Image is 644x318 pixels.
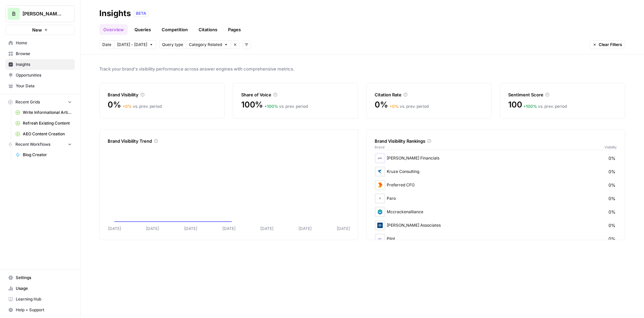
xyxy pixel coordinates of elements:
div: vs. prev. period [264,103,308,109]
div: Preferred CFO [375,180,617,190]
span: [DATE] - [DATE] [117,42,147,48]
a: Blog Creator [12,149,75,160]
span: 0% [608,155,615,162]
span: Opportunities [16,72,72,78]
img: a5n3zfddp3qoiozsol6zg32h3t9u [376,208,384,216]
div: Mccrackenalliance [375,207,617,217]
img: vhhps6nc6oenxujviu5b9m2ahx5i [376,181,384,189]
button: Recent Grids [5,97,75,107]
span: Date [102,42,111,48]
a: Refresh Existing Content [12,118,75,129]
a: Pages [224,24,245,35]
span: Your Data [16,83,72,89]
div: Share of Voice [241,91,350,98]
div: Kruze Consulting [375,166,617,177]
tspan: [DATE] [337,226,350,231]
div: vs. prev. period [389,103,429,109]
span: Track your brand's visibility performance across answer engines with comprehensive metrics. [99,65,625,72]
div: Sentiment Score [508,91,617,98]
a: Home [5,38,75,48]
img: 1530ge71ld6c4s8r9w0lumqnx7fd [376,168,384,176]
tspan: [DATE] [260,226,273,231]
a: Browse [5,48,75,59]
span: Home [16,40,72,46]
span: + 100 % [264,104,278,109]
button: New [5,25,75,35]
tspan: [DATE] [184,226,197,231]
div: Paro [375,193,617,204]
button: Help + Support [5,305,75,315]
span: Help + Support [16,307,72,313]
span: 0% [608,235,615,242]
span: Usage [16,285,72,291]
span: 0% [108,99,121,110]
a: Write Informational Article (1) [12,107,75,118]
a: Citations [195,24,221,35]
span: Brand [375,144,384,150]
a: Insights [5,59,75,70]
span: 0% [608,209,615,215]
div: BETA [133,10,149,17]
div: vs. prev. period [122,103,162,109]
a: Learning Hub [5,294,75,305]
button: [DATE] - [DATE] [114,40,156,49]
div: Brand Visibility [108,91,216,98]
span: AEO Content Creation [23,131,72,137]
div: vs. prev. period [523,103,567,109]
button: Clear Filters [590,40,625,49]
a: Usage [5,283,75,294]
span: Write Informational Article (1) [23,109,72,116]
span: Insights [16,61,72,67]
div: Brand Visibility Trend [108,138,350,144]
button: Workspace: Bennett Financials [5,5,75,22]
div: [PERSON_NAME] Financials [375,153,617,164]
span: B [12,10,15,18]
span: 0% [608,182,615,188]
span: Query type [162,42,183,48]
span: 0% [608,195,615,202]
img: vqzwavkrg9ywhnt1f5bp2h0m2m65 [376,154,384,162]
span: + 0 % [122,104,132,109]
img: gzakf32v0cf42zgh05s6c30z557b [376,235,384,243]
img: rug4bpq7ipwtlxrgixcorffmpah8 [376,194,384,202]
span: Category Related [189,42,222,48]
span: Blog Creator [23,152,72,158]
a: Overview [99,24,128,35]
tspan: [DATE] [299,226,312,231]
a: Queries [130,24,155,35]
span: Refresh Existing Content [23,120,72,126]
span: + 0 % [389,104,399,109]
span: Learning Hub [16,296,72,302]
a: Settings [5,272,75,283]
div: Brand Visibility Rankings [375,138,617,144]
div: Insights [99,8,131,19]
a: Your Data [5,81,75,91]
span: 0% [608,222,615,229]
span: New [32,27,42,33]
div: Pilot [375,233,617,244]
span: 0% [608,168,615,175]
a: Opportunities [5,70,75,81]
span: Recent Grids [15,99,40,105]
div: Citation Rate [375,91,483,98]
tspan: [DATE] [222,226,235,231]
span: Visibility [604,144,617,150]
img: 9rbl7nb24q00fl4ray56buble8b4 [376,221,384,229]
span: 100% [241,99,263,110]
a: Competition [158,24,192,35]
div: [PERSON_NAME] Associates [375,220,617,231]
span: [PERSON_NAME] Financials [22,10,63,17]
tspan: [DATE] [108,226,121,231]
span: Browse [16,51,72,57]
button: Category Related [186,40,231,49]
button: Recent Workflows [5,139,75,149]
span: 0% [375,99,388,110]
tspan: [DATE] [146,226,159,231]
span: Clear Filters [599,42,622,48]
a: AEO Content Creation [12,129,75,139]
span: + 100 % [523,104,537,109]
span: Settings [16,275,72,281]
span: Recent Workflows [15,141,50,147]
span: 100 [508,99,522,110]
